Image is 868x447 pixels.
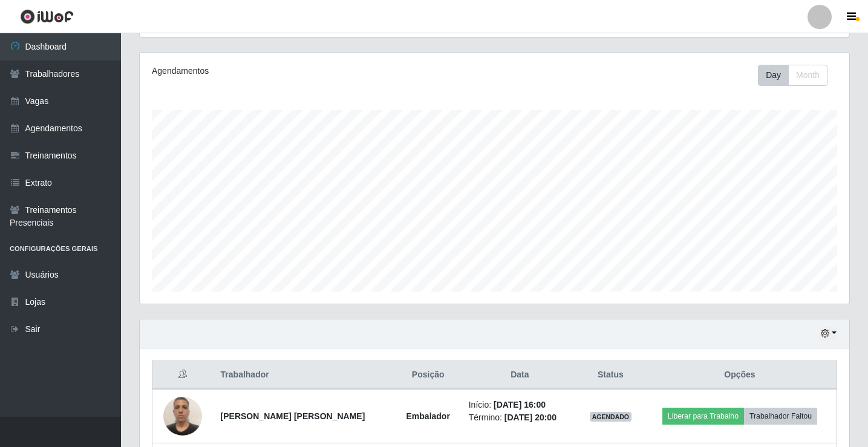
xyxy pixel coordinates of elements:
[20,9,74,24] img: CoreUI Logo
[462,361,578,390] th: Data
[469,399,571,411] li: Início:
[744,408,817,425] button: Trabalhador Faltou
[578,361,643,390] th: Status
[758,65,837,86] div: Toolbar with button groups
[221,411,365,421] strong: [PERSON_NAME] [PERSON_NAME]
[494,400,546,409] time: [DATE] 16:00
[395,361,462,390] th: Posição
[163,390,202,442] img: 1745348003536.jpeg
[758,65,789,86] button: Day
[662,408,744,425] button: Liberar para Trabalho
[590,412,632,422] span: AGENDADO
[788,65,827,86] button: Month
[504,413,556,422] time: [DATE] 20:00
[469,411,571,424] li: Término:
[643,361,837,390] th: Opções
[758,65,827,86] div: First group
[152,65,427,77] div: Agendamentos
[406,411,450,421] strong: Embalador
[214,361,395,390] th: Trabalhador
